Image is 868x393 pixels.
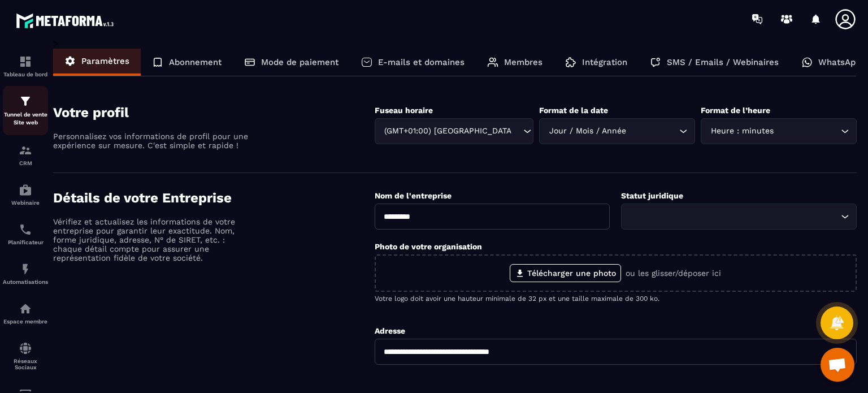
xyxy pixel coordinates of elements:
[19,223,32,236] img: scheduler
[626,269,721,278] p: ou les glisser/déposer ici
[53,217,251,262] p: Vérifiez et actualisez les informations de votre entreprise pour garantir leur exactitude. Nom, f...
[546,125,628,137] span: Jour / Mois / Année
[375,295,857,303] p: Votre logo doit avoir une hauteur minimale de 32 px et une taille maximale de 300 ko.
[53,132,251,150] p: Personnalisez vos informations de profil pour une expérience sur mesure. C'est simple et rapide !
[3,135,48,175] a: formationformationCRM
[512,125,520,137] input: Search for option
[382,125,513,137] span: (GMT+01:00) [GEOGRAPHIC_DATA]
[701,118,857,144] div: Search for option
[621,191,683,200] label: Statut juridique
[3,71,48,77] p: Tableau de bord
[19,302,32,316] img: automations
[628,125,676,137] input: Search for option
[19,94,32,108] img: formation
[3,160,48,166] p: CRM
[261,57,338,67] p: Mode de paiement
[621,204,857,230] div: Search for option
[3,333,48,379] a: social-networksocial-networkRéseaux Sociaux
[3,175,48,214] a: automationsautomationsWebinaire
[776,125,838,137] input: Search for option
[19,262,32,276] img: automations
[821,348,854,382] div: Ouvrir le chat
[19,342,32,355] img: social-network
[539,106,608,115] label: Format de la date
[3,86,48,135] a: formationformationTunnel de vente Site web
[3,46,48,86] a: formationformationTableau de bord
[378,57,465,67] p: E-mails et domaines
[375,242,482,251] label: Photo de votre organisation
[53,190,375,206] h4: Détails de votre Entreprise
[818,57,861,67] p: WhatsApp
[3,293,48,333] a: automationsautomationsEspace membre
[169,57,222,67] p: Abonnement
[582,57,627,67] p: Intégration
[628,210,838,223] input: Search for option
[19,183,32,197] img: automations
[701,106,770,115] label: Format de l’heure
[375,326,405,335] label: Adresse
[375,118,534,144] div: Search for option
[3,239,48,245] p: Planificateur
[81,56,129,66] p: Paramètres
[3,254,48,293] a: automationsautomationsAutomatisations
[16,10,118,31] img: logo
[3,111,48,127] p: Tunnel de vente Site web
[3,200,48,206] p: Webinaire
[510,264,621,282] label: Télécharger une photo
[504,57,542,67] p: Membres
[3,318,48,325] p: Espace membre
[19,55,32,68] img: formation
[539,118,695,144] div: Search for option
[667,57,779,67] p: SMS / Emails / Webinaires
[3,214,48,254] a: schedulerschedulerPlanificateur
[19,144,32,157] img: formation
[53,105,375,120] h4: Votre profil
[375,106,433,115] label: Fuseau horaire
[3,358,48,370] p: Réseaux Sociaux
[708,125,776,137] span: Heure : minutes
[3,279,48,285] p: Automatisations
[375,191,452,200] label: Nom de l'entreprise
